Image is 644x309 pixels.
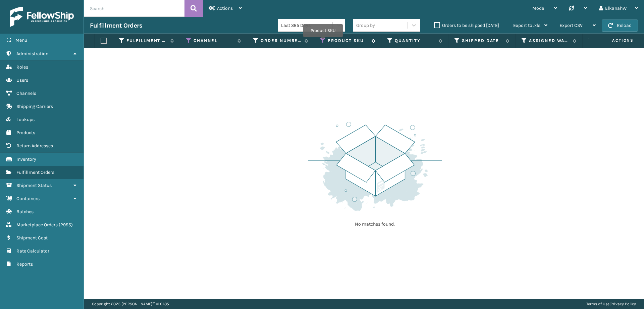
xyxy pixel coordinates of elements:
span: Rate Calculator [16,248,49,254]
span: Inventory [16,156,36,162]
span: Mode [532,5,544,11]
label: Product SKU [328,38,368,44]
span: Roles [16,64,28,70]
label: Quantity [395,38,435,44]
div: Group by [356,22,375,29]
span: Channels [16,90,36,96]
span: Reports [16,261,33,267]
span: Shipment Cost [16,235,48,241]
span: Marketplace Orders [16,222,58,228]
label: Channel [194,38,234,44]
span: ( 2955 ) [59,222,73,228]
div: Last 365 Days [281,22,333,29]
div: | [586,299,636,309]
p: Copyright 2023 [PERSON_NAME]™ v 1.0.185 [92,299,169,309]
span: Export CSV [559,23,583,28]
h3: Fulfillment Orders [90,22,142,30]
span: Export to .xls [513,23,540,28]
span: Users [16,77,28,83]
span: Fulfillment Orders [16,169,54,175]
a: Terms of Use [586,302,609,306]
img: logo [10,7,74,27]
span: Shipment Status [16,183,52,188]
span: Actions [591,35,638,46]
label: Order Number [261,38,301,44]
label: Shipped Date [462,38,502,44]
span: Menu [15,37,27,43]
span: Shipping Carriers [16,104,53,109]
span: Return Addresses [16,143,53,149]
label: Fulfillment Order Id [126,38,167,44]
label: Orders to be shipped [DATE] [434,23,499,28]
span: Products [16,130,35,136]
span: Administration [16,51,48,56]
span: Batches [16,209,34,215]
span: Lookups [16,117,35,122]
span: Containers [16,196,40,201]
button: Reload [602,20,638,32]
a: Privacy Policy [610,302,636,306]
label: Assigned Warehouse [529,38,570,44]
span: Actions [217,5,233,11]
